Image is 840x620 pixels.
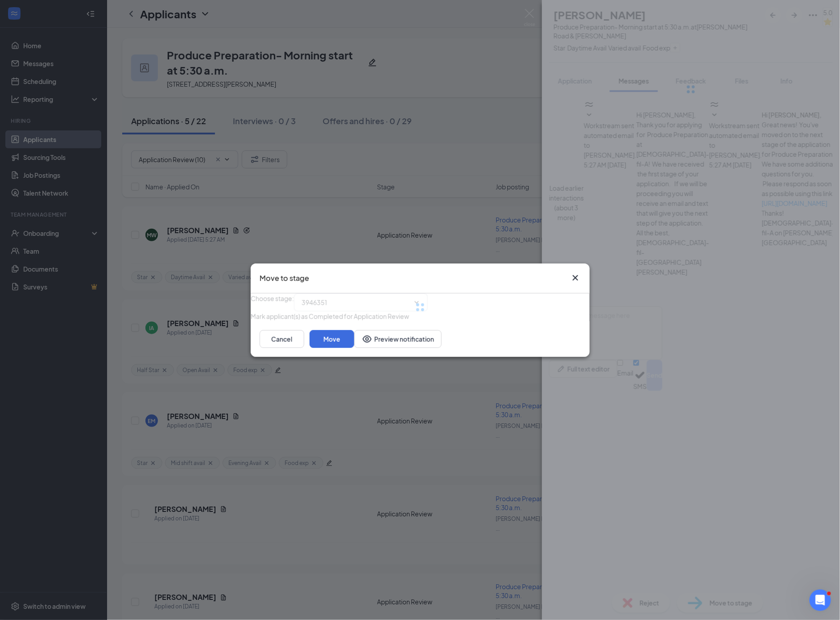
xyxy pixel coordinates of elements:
h3: Move to stage [260,272,309,284]
svg: Eye [362,333,372,344]
button: Close [570,272,581,283]
svg: Cross [570,272,581,283]
button: Move [310,330,354,348]
button: Preview notificationEye [354,330,442,348]
button: Cancel [260,330,304,348]
iframe: Intercom live chat [810,590,831,611]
